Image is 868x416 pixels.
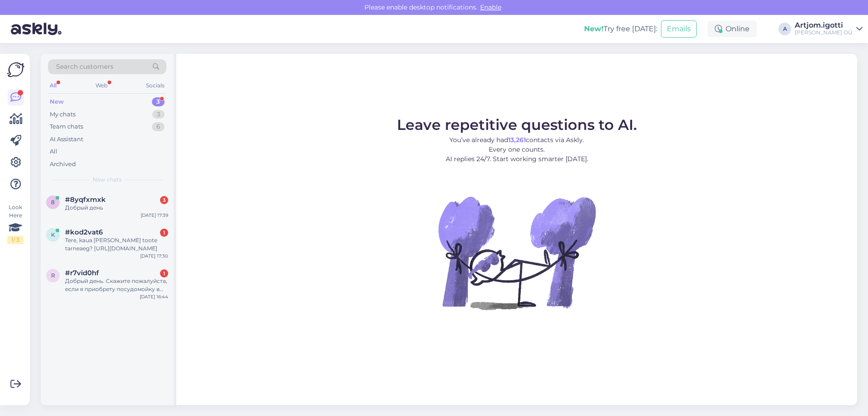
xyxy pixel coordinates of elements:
div: Добрый день [65,204,168,212]
span: New chats [93,176,122,184]
div: 1 [160,269,168,277]
div: Web [94,80,109,91]
a: Artjom.igotti[PERSON_NAME] OÜ [795,22,863,36]
div: Team chats [50,122,83,131]
div: All [50,147,57,156]
div: 1 / 3 [7,236,24,244]
b: New! [584,24,604,33]
div: [DATE] 17:30 [140,253,168,259]
div: Online [708,21,757,37]
span: #r7vid0hf [65,269,99,277]
div: 3 [160,196,168,204]
div: [DATE] 17:39 [141,212,168,219]
div: 3 [152,110,165,119]
span: Enable [477,3,504,11]
div: [PERSON_NAME] OÜ [795,29,853,36]
span: r [51,272,55,279]
b: 13,261 [508,136,526,144]
span: #kod2vat6 [65,228,103,236]
div: Look Here [7,203,24,244]
button: Emails [661,20,697,38]
div: All [48,80,58,91]
div: AI Assistant [50,135,83,144]
img: No Chat active [435,171,598,334]
div: Добрый день. Скажите пожалуйста, если я приобрету посудомойку в магазине, сможет ли кто-нибудь по... [65,277,168,293]
span: Leave repetitive questions to AI. [397,116,637,134]
span: Search customers [56,62,113,72]
div: My chats [50,110,75,119]
div: 3 [152,97,165,106]
div: Artjom.igotti [795,22,853,29]
span: k [51,231,55,238]
span: 8 [51,199,55,206]
div: 1 [160,229,168,237]
img: Askly Logo [7,61,24,78]
div: Socials [144,80,166,91]
div: New [50,97,64,106]
div: Tere, kaua [PERSON_NAME] toote tarneaeg? [URL][DOMAIN_NAME] [65,236,168,253]
div: Try free [DATE]: [584,24,657,34]
span: #8yqfxmxk [65,196,106,204]
div: Archived [50,160,76,169]
div: 6 [152,122,165,131]
div: [DATE] 16:44 [140,293,168,300]
p: You’ve already had contacts via Askly. Every one counts. AI replies 24/7. Start working smarter [... [397,135,637,164]
div: A [778,23,791,35]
